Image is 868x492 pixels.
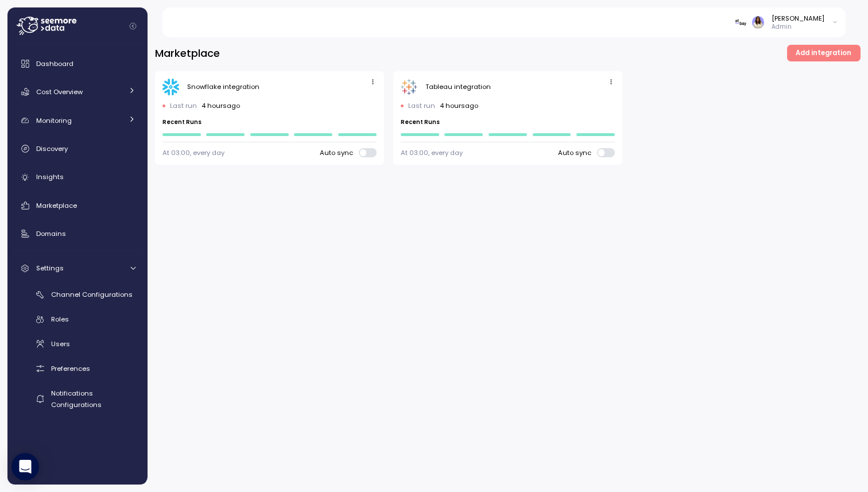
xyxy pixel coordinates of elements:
[51,389,102,409] span: Notifications Configurations
[36,87,83,96] span: Cost Overview
[12,310,143,329] a: Roles
[408,101,435,110] p: Last run
[558,148,597,157] span: Auto sync
[36,264,64,273] span: Settings
[11,453,39,481] div: Open Intercom Messenger
[12,222,143,245] a: Domains
[12,80,143,103] a: Cost Overview
[12,335,143,354] a: Users
[12,194,143,217] a: Marketplace
[440,101,478,110] p: 4 hours ago
[12,285,143,304] a: Channel Configurations
[401,148,463,157] div: At 03:00, every day
[36,144,68,153] span: Discovery
[36,172,64,181] span: Insights
[12,166,143,189] a: Insights
[51,364,90,373] span: Preferences
[12,52,143,75] a: Dashboard
[787,45,861,61] button: Add integration
[735,16,747,28] img: 676124322ce2d31a078e3b71.PNG
[51,315,69,324] span: Roles
[12,109,143,132] a: Monitoring
[401,118,615,126] p: Recent Runs
[36,201,77,210] span: Marketplace
[12,359,143,378] a: Preferences
[36,229,66,238] span: Domains
[752,16,764,28] img: ACg8ocLZbCfiIcRY1UvIrSclsFfpd9IZ23ZbUkX6e8hl_ICG-iWpeXo=s96-c
[772,14,824,23] div: [PERSON_NAME]
[36,59,73,68] span: Dashboard
[51,290,133,299] span: Channel Configurations
[162,148,224,157] div: At 03:00, every day
[425,82,491,91] div: Tableau integration
[51,339,70,348] span: Users
[320,148,359,157] span: Auto sync
[170,101,197,110] p: Last run
[162,118,377,126] p: Recent Runs
[12,383,143,414] a: Notifications Configurations
[36,116,72,125] span: Monitoring
[12,257,143,280] a: Settings
[187,82,259,91] div: Snowflake integration
[155,46,220,60] h3: Marketplace
[12,137,143,160] a: Discovery
[772,23,824,31] p: Admin
[126,22,140,30] button: Collapse navigation
[796,45,851,61] span: Add integration
[201,101,240,110] p: 4 hours ago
